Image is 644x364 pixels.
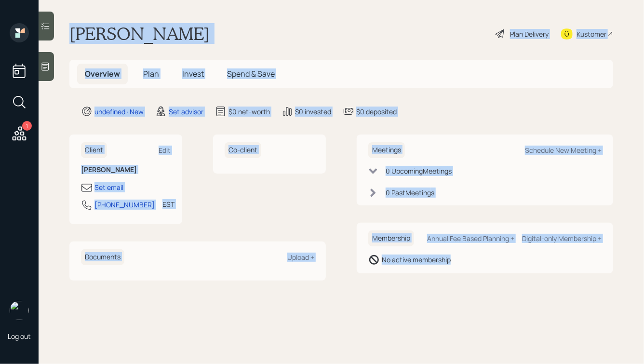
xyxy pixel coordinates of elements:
div: 0 Upcoming Meeting s [386,166,452,176]
div: $0 invested [295,107,331,117]
span: Invest [182,68,204,79]
div: Kustomer [577,29,606,39]
div: [PHONE_NUMBER] [94,200,155,210]
div: 1 [22,121,32,131]
div: undefined · New [94,107,144,117]
span: Overview [85,68,120,79]
div: Upload + [287,253,314,262]
h6: Documents [81,249,124,265]
h6: [PERSON_NAME] [81,166,171,174]
div: $0 deposited [356,107,397,117]
h6: Client [81,142,107,158]
div: Set advisor [169,107,203,117]
div: Plan Delivery [510,29,549,39]
div: Log out [8,332,31,341]
h1: [PERSON_NAME] [69,23,210,44]
div: EST [162,199,174,209]
div: 0 Past Meeting s [386,188,434,198]
div: $0 net-worth [228,107,270,117]
img: hunter_neumayer.jpg [10,301,29,320]
div: Digital-only Membership + [522,234,602,243]
h6: Meetings [368,142,405,158]
h6: Co-client [225,142,261,158]
span: Spend & Save [227,68,275,79]
span: Plan [143,68,159,79]
div: Set email [94,182,123,192]
h6: Membership [368,230,414,246]
div: Edit [159,146,171,155]
div: Annual Fee Based Planning + [427,234,514,243]
div: No active membership [382,255,451,265]
div: Schedule New Meeting + [525,146,602,155]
